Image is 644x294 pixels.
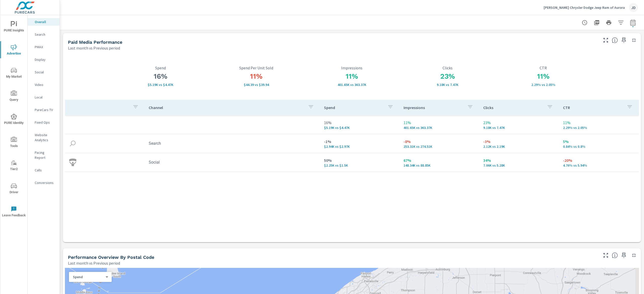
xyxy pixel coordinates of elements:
[602,251,610,259] button: Make Fullscreen
[28,179,60,186] div: Conversions
[404,157,475,163] p: 67%
[35,44,56,50] p: PMAX
[324,105,384,110] p: Spend
[563,163,635,167] p: 4.76% vs 5.94%
[304,66,400,70] p: Impressions
[563,144,635,149] p: 0.84% vs 0.8%
[68,260,120,266] p: Last month vs Previous period
[69,140,76,147] img: icon-search.svg
[400,66,495,70] p: Clicks
[324,157,396,163] p: 50%
[35,132,56,142] p: Website Analytics
[324,144,396,149] p: $2,939 vs $2,973
[612,37,618,43] span: Understand performance metrics over the selected time range.
[28,43,60,51] div: PMAX
[563,120,635,126] p: 11%
[35,168,56,173] p: Calls
[324,126,396,130] p: $5,194 vs $4,474
[69,275,108,279] div: Spend
[35,120,56,125] p: Fixed Ops
[630,36,638,44] button: Minimize Widget
[496,72,591,81] h3: 11%
[35,19,56,24] p: Overall
[35,150,56,160] p: Pacing Report
[2,183,26,195] span: Driver
[35,32,56,37] p: Search
[28,119,60,126] div: Fixed Ops
[28,81,60,88] div: Video
[629,3,638,12] div: JD
[68,255,154,260] h5: Performance Overview By Postal Code
[68,45,120,51] p: Last month vs Previous period
[563,126,635,130] p: 2.29% vs 2.05%
[483,120,555,126] p: 23%
[483,157,555,163] p: 34%
[483,163,555,167] p: 7.06K vs 5.28K
[28,166,60,174] div: Calls
[2,114,26,126] span: PURE Identity
[145,137,320,150] td: Search
[28,68,60,76] div: Social
[604,18,614,28] button: Print Report
[630,251,638,259] button: Minimize Widget
[0,15,27,223] div: nav menu
[563,157,635,163] p: -20%
[28,93,60,101] div: Local
[400,72,495,81] h3: 23%
[324,120,396,126] p: 16%
[563,138,635,144] p: 5%
[404,144,475,149] p: 253,308 vs 274,513
[404,138,475,144] p: -8%
[209,72,304,81] h3: 11%
[483,138,555,144] p: -3%
[304,83,400,87] p: 401,651 vs 363,366
[149,105,304,110] p: Channel
[620,36,628,44] span: Save this to your personalized report
[35,180,56,185] p: Conversions
[592,18,602,28] button: "Export Report to PDF"
[496,66,591,70] p: CTR
[35,95,56,100] p: Local
[483,144,555,149] p: 2.12K vs 2.19K
[209,66,304,70] p: Spend Per Unit Sold
[28,31,60,38] div: Search
[324,138,396,144] p: -1%
[544,5,625,10] p: [PERSON_NAME] Chrysler Dodge Jeep Ram of Aurora
[113,83,208,87] p: $5,194 vs $4,474
[628,18,638,28] button: Select Date Range
[612,252,618,258] span: Understand performance data by postal code. Individual postal codes can be selected and expanded ...
[616,18,626,28] button: Apply Filters
[209,83,304,87] p: $44.39 vs $39.94
[620,251,628,259] span: Save this to your personalized report
[35,57,56,62] p: Display
[35,70,56,75] p: Social
[304,72,400,81] h3: 11%
[2,160,26,172] span: Tier2
[496,83,591,87] p: 2.29% vs 2.05%
[145,156,320,169] td: Social
[483,105,543,110] p: Clicks
[324,163,396,167] p: $2,254 vs $1,501
[563,105,623,110] p: CTR
[2,90,26,103] span: Query
[73,275,104,279] p: Spend
[2,137,26,149] span: Tools
[2,21,26,33] span: PURE Insights
[28,149,60,161] div: Pacing Report
[2,44,26,57] span: Advertise
[28,106,60,114] div: PureCars TV
[404,105,463,110] p: Impressions
[113,72,208,81] h3: 16%
[28,18,60,26] div: Overall
[404,126,475,130] p: 401,651 vs 363,366
[400,83,495,87] p: 9,181 vs 7,467
[69,159,76,166] img: icon-social.svg
[113,66,208,70] p: Spend
[28,131,60,144] div: Website Analytics
[28,56,60,63] div: Display
[404,163,475,167] p: 148,343 vs 88,853
[602,36,610,44] button: Make Fullscreen
[2,206,26,218] span: Leave Feedback
[2,67,26,80] span: My Market
[483,126,555,130] p: 9,181 vs 7,467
